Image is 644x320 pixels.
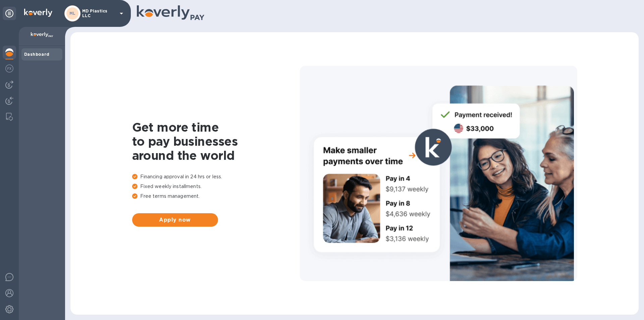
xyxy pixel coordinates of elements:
b: Dashboard [24,52,50,57]
h1: Get more time to pay businesses around the world [132,120,300,163]
p: Fixed weekly installments. [132,183,300,190]
button: Apply now [132,213,218,227]
b: ML [69,11,76,16]
span: Apply now [138,216,213,224]
p: Free terms management. [132,193,300,200]
img: Foreign exchange [5,64,13,73]
p: Financing approval in 24 hrs or less. [132,173,300,180]
p: MD Plastics LLC [82,9,116,18]
div: Unpin categories [3,7,16,20]
img: Logo [24,9,52,17]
